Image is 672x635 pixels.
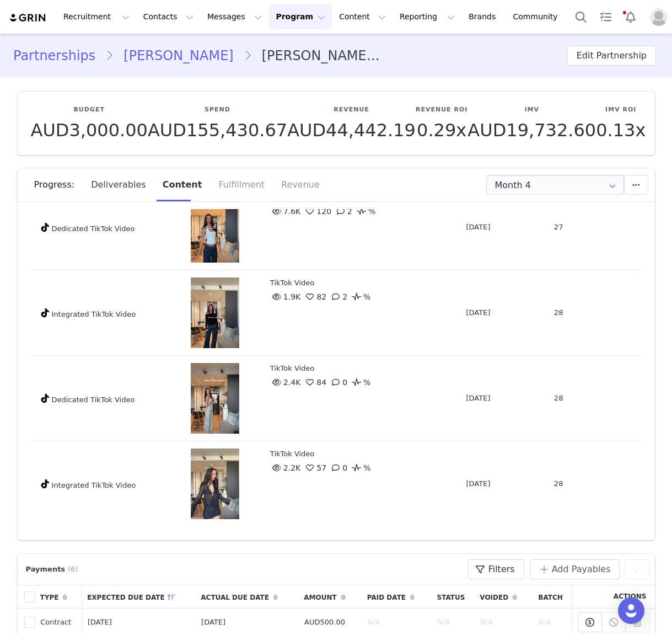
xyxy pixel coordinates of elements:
span: AUD19,732.60 [467,120,596,141]
div: Payments [23,564,84,575]
span: (6) [68,564,78,575]
span: 2.4K [270,378,300,387]
span: 82 [303,292,326,301]
td: 28 [547,356,641,441]
div: TikTok Video [270,449,452,476]
td: 27 [547,185,641,270]
p: IMV ROI [596,105,646,115]
span: 0 [329,463,347,472]
p: Revenue [287,105,416,115]
span: % [350,378,370,387]
span: 57 [303,463,326,472]
th: Type [35,585,83,609]
div: TikTok Video [270,278,452,305]
input: Select [486,175,624,195]
td: [DATE] [459,270,547,356]
th: Actual Due Date [196,585,299,609]
span: 2 [334,207,352,216]
p: Spend [148,105,287,115]
div: Revenue [273,168,320,201]
span: 0 [329,378,347,387]
a: Community [507,4,569,29]
td: [DATE] [459,441,547,527]
td: 28 [547,270,641,356]
span: % [350,463,370,472]
button: Notifications [619,4,643,29]
button: Program [269,4,332,29]
button: Search [569,4,593,29]
img: placeholder-profile.jpg [650,8,668,26]
span: 1.9K [270,292,300,301]
a: Tasks [594,4,618,29]
p: Revenue ROI [416,105,467,115]
body: Rich Text Area. Press ALT-0 for help. [9,9,382,21]
img: grin logo [9,13,47,23]
th: Actions [572,585,655,609]
button: Content [332,4,393,29]
span: 84 [303,378,326,387]
div: Progress: [34,168,83,201]
div: Fulfillment [210,168,273,201]
span: % [350,292,370,301]
span: AUD3,000.00 [31,120,148,141]
span: 120 [303,207,331,216]
span: AUD500.00 [304,618,345,626]
th: Status [432,585,475,609]
p: IMV [467,105,596,115]
span: 2.2K [270,463,300,472]
td: 28 [547,441,641,527]
th: Batch [533,585,572,609]
button: Recruitment [57,4,136,29]
button: Filters [468,559,524,579]
button: Edit Partnership [567,46,656,66]
a: Partnerships [13,46,105,66]
button: Contacts [137,4,200,29]
span: 2 [329,292,347,301]
div: Open Intercom Messenger [618,597,644,624]
div: Deliverables [83,168,154,201]
div: Integrated TikTok Video [39,477,176,491]
button: Messages [201,4,268,29]
p: 0.29x [416,120,467,140]
a: [PERSON_NAME] [114,46,243,66]
span: Filters [488,563,515,576]
div: TikTok Video [270,363,452,391]
th: Voided [475,585,533,609]
p: Budget [31,105,148,115]
span: AUD155,430.67 [148,120,287,141]
td: [DATE] [459,356,547,441]
th: Amount [299,585,362,609]
div: Dedicated TikTok Video [39,221,176,234]
p: 0.13x [596,120,646,140]
span: % [355,207,375,216]
td: [DATE] [459,185,547,270]
span: AUD44,442.19 [287,120,416,141]
button: Reporting [393,4,461,29]
div: Integrated TikTok Video [39,306,176,320]
div: Dedicated TikTok Video [39,392,176,405]
th: Expected Due Date [82,585,196,609]
a: Brands [462,4,506,29]
div: Content [154,168,211,201]
th: Paid Date [362,585,432,609]
button: Add Payables [530,559,620,579]
span: 7.6K [270,207,300,216]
